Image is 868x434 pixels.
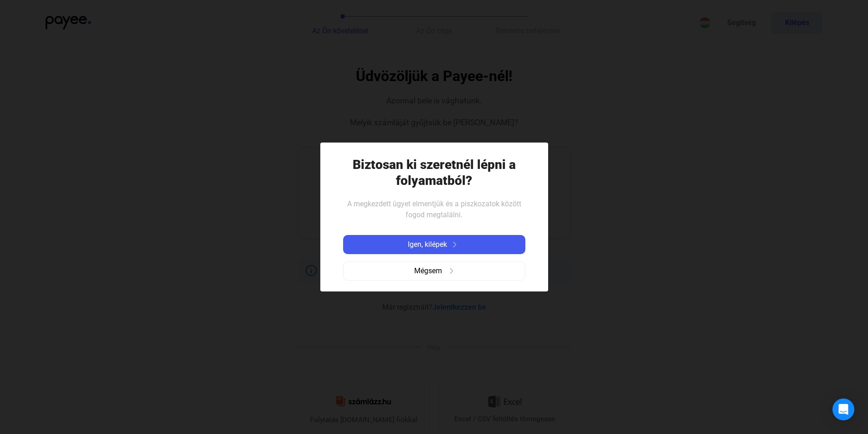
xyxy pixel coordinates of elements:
div: Open Intercom Messenger [832,398,854,420]
img: arrow-right-white [449,242,460,247]
button: Igen, kilépekarrow-right-white [343,235,525,254]
img: arrow-right-grey [449,268,454,274]
span: A megkezdett ügyet elmentjük és a piszkozatok között fogod megtalálni. [347,199,521,219]
span: Igen, kilépek [408,239,447,250]
button: Mégsemarrow-right-grey [343,261,525,281]
h1: Biztosan ki szeretnél lépni a folyamatból? [343,157,525,189]
span: Mégsem [414,266,442,276]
